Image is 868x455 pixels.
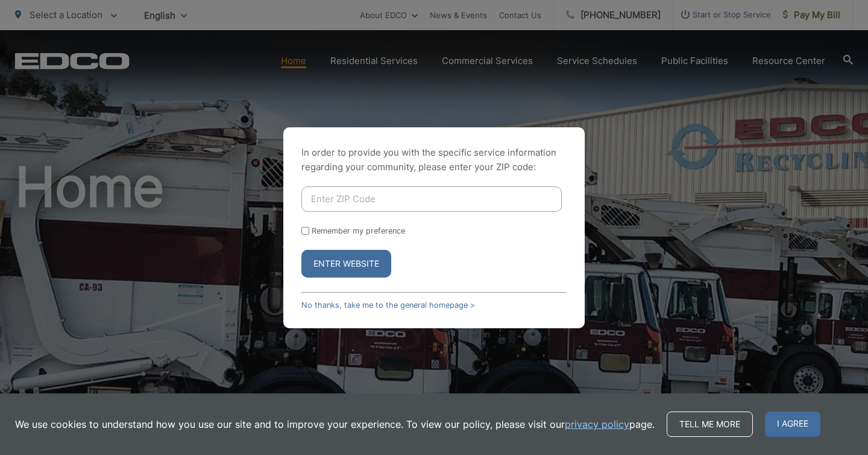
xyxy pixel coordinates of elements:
[312,226,405,235] label: Remember my preference
[765,412,820,437] span: I agree
[301,186,562,212] input: Enter ZIP Code
[667,412,753,437] a: Tell me more
[565,417,629,431] a: privacy policy
[301,250,391,278] button: Enter Website
[301,301,475,310] a: No thanks, take me to the general homepage >
[301,145,567,174] p: In order to provide you with the specific service information regarding your community, please en...
[15,417,655,431] p: We use cookies to understand how you use our site and to improve your experience. To view our pol...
